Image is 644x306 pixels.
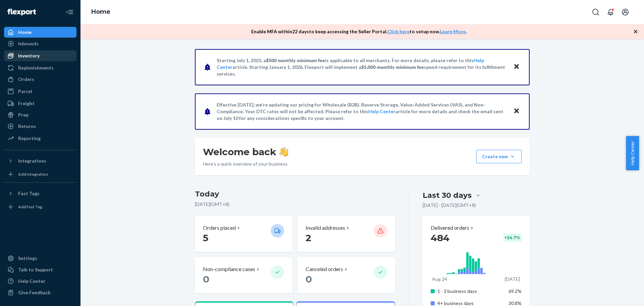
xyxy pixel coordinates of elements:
[4,264,76,275] a: Talk to Support
[476,150,522,163] button: Create new
[4,202,76,212] a: Add Fast Tag
[18,204,42,210] div: Add Fast Tag
[18,52,40,59] div: Inventory
[4,27,76,38] a: Home
[306,232,311,244] span: 2
[4,38,76,49] a: Inbounds
[217,57,507,77] p: Starting July 1, 2025, a is applicable to all merchants. For more details, please refer to this a...
[18,135,41,142] div: Reporting
[18,76,34,83] div: Orders
[91,8,110,15] a: Home
[431,224,475,232] button: Delivered orders
[4,110,76,120] a: Prep
[4,50,76,61] a: Inventory
[18,40,39,47] div: Inbounds
[4,86,76,97] a: Parcel
[512,62,521,72] button: Close
[203,146,288,158] h1: Welcome back
[203,232,208,244] span: 5
[505,276,520,282] p: [DATE]
[18,88,32,95] div: Parcel
[626,136,639,170] button: Help Center
[4,62,76,73] a: Replenishments
[4,133,76,144] a: Reporting
[18,171,48,177] div: Add Integration
[18,29,32,36] div: Home
[18,100,35,107] div: Freight
[18,255,37,262] div: Settings
[4,169,76,180] a: Add Integration
[266,57,325,63] span: $500 monthly minimum fee
[279,147,288,157] img: hand-wave emoji
[4,253,76,264] a: Settings
[4,188,76,199] button: Fast Tags
[18,289,51,296] div: Give Feedback
[437,288,503,295] p: 1 - 3 business days
[63,5,76,19] button: Close Navigation
[306,265,343,273] p: Canceled orders
[18,266,53,273] div: Talk to Support
[508,300,522,306] span: 30.8%
[508,288,522,294] span: 69.2%
[18,64,54,71] div: Replenishments
[7,9,36,15] img: Flexport logo
[4,287,76,298] button: Give Feedback
[195,201,395,208] p: [DATE] ( GMT+8 )
[431,232,449,244] span: 484
[18,123,36,130] div: Returns
[423,202,476,209] p: [DATE] - [DATE] ( GMT+8 )
[195,189,395,200] h3: Today
[4,276,76,287] a: Help Center
[387,29,410,34] a: Click here
[195,257,292,293] button: Non-compliance cases 0
[298,216,395,252] button: Invalid addresses 2
[361,64,424,70] span: $5,000 monthly minimum fee
[619,5,632,19] button: Open account menu
[18,278,45,285] div: Help Center
[306,273,312,285] span: 0
[432,276,447,282] p: Aug 24
[4,98,76,109] a: Freight
[368,108,395,114] a: Help Center
[18,158,46,164] div: Integrations
[512,106,521,116] button: Close
[195,216,292,252] button: Orders placed 5
[589,5,602,19] button: Open Search Box
[4,121,76,132] a: Returns
[86,2,116,22] ol: breadcrumbs
[604,5,617,19] button: Open notifications
[203,224,236,232] p: Orders placed
[423,190,472,201] div: Last 30 days
[203,265,255,273] p: Non-compliance cases
[503,233,522,242] div: + 24.7 %
[203,161,288,167] p: Here’s a quick overview of your business
[4,156,76,166] button: Integrations
[251,28,467,35] p: Enable MFA within 22 days to keep accessing the Seller Portal. to setup now. .
[440,29,466,34] a: Learn More
[306,224,345,232] p: Invalid addresses
[18,112,29,118] div: Prep
[4,74,76,85] a: Orders
[217,101,507,122] p: Effective [DATE], we're updating our pricing for Wholesale (B2B), Reserve Storage, Value-Added Se...
[203,273,209,285] span: 0
[298,257,395,293] button: Canceled orders 0
[18,190,40,197] div: Fast Tags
